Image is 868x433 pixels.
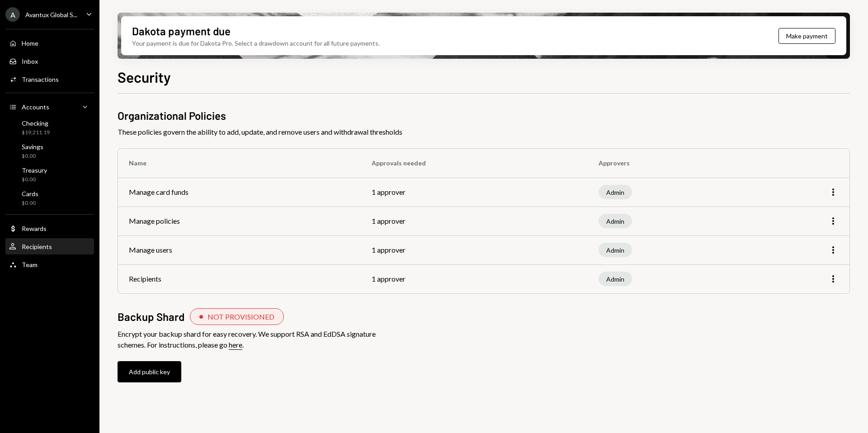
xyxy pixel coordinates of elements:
button: Add public key [118,361,181,382]
td: 1 approver [361,207,588,235]
div: Recipients [22,243,52,250]
div: Dakota payment due [132,24,231,38]
div: Your payment is due for Dakota Pro. Select a drawdown account for all future payments. [132,38,380,48]
div: Team [22,261,38,268]
div: $0.00 [22,176,47,184]
a: Team [5,256,94,273]
a: Checking$19,211.19 [5,117,94,138]
a: Home [5,35,94,51]
td: Recipients [118,264,361,293]
div: Cards [22,190,38,198]
div: Home [22,39,38,47]
td: 1 approver [361,235,588,264]
div: Checking [22,119,50,127]
div: $0.00 [22,152,43,160]
a: here [229,340,242,350]
div: $0.00 [22,199,38,207]
div: Admin [599,243,632,257]
a: Savings$0.00 [5,140,94,162]
span: These policies govern the ability to add, update, and remove users and withdrawal thresholds [118,127,850,137]
button: Make payment [778,28,835,44]
div: Rewards [22,225,47,232]
td: 1 approver [361,264,588,293]
div: Accounts [22,103,49,111]
h2: Organizational Policies [118,108,226,123]
a: Accounts [5,99,94,115]
a: Recipients [5,238,94,254]
a: Transactions [5,71,94,87]
div: Transactions [22,75,59,83]
th: Name [118,149,361,178]
td: Manage policies [118,207,361,235]
div: Encrypt your backup shard for easy recovery. We support RSA and EdDSA signature schemes. For inst... [118,329,376,350]
div: Inbox [22,57,38,65]
div: Admin [599,214,632,228]
th: Approvers [588,149,752,178]
a: Treasury$0.00 [5,164,94,185]
div: Savings [22,143,43,151]
a: Inbox [5,53,94,69]
div: Avantux Global S... [25,11,77,19]
div: Admin [599,272,632,286]
div: Admin [599,185,632,199]
div: Treasury [22,166,47,174]
a: Rewards [5,220,94,236]
h1: Security [118,68,171,86]
h2: Backup Shard [118,309,184,324]
div: $19,211.19 [22,129,50,136]
a: Cards$0.00 [5,187,94,209]
th: Approvals needed [361,149,588,178]
td: Manage users [118,235,361,264]
td: Manage card funds [118,178,361,207]
div: NOT PROVISIONED [208,312,274,321]
td: 1 approver [361,178,588,207]
div: A [5,7,20,22]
